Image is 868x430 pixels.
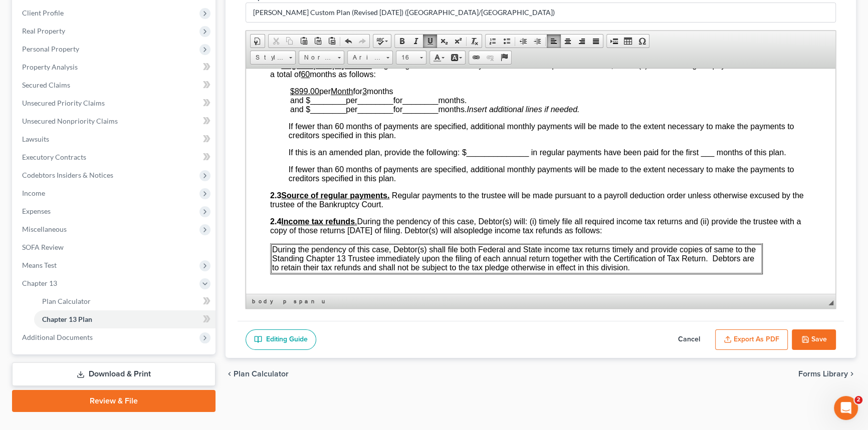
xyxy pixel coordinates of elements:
[530,35,544,48] a: Increase Indent
[12,362,215,386] a: Download & Print
[156,37,192,45] span: ________
[26,177,510,203] span: During the pendency of this case, Debtor(s) shall file both Federal and State income tax returns ...
[222,158,356,166] span: pledge income tax refunds as follows:
[64,28,100,36] span: ________
[24,149,35,157] span: 2.4
[311,35,325,48] a: Paste as plain text
[14,94,215,112] a: Unsecured Priority Claims
[43,80,540,88] span: If this is an amended plan, provide the following: $______________ in regular payments have been ...
[347,51,393,65] a: Arial
[22,279,57,287] span: Chapter 13
[44,19,221,36] span: months and $ per for months.
[547,35,561,48] a: Align Left
[451,35,465,48] a: Superscript
[73,19,85,27] span: per
[234,370,289,378] span: Plan Calculator
[246,69,835,294] iframe: Rich Text Editor, document-ckeditor
[299,51,334,64] span: Normal
[409,35,423,48] a: Italic
[14,148,215,166] a: Executory Contracts
[448,51,465,64] a: Background Color
[34,310,215,328] a: Chapter 13 Plan
[297,35,311,48] a: Paste
[156,28,192,36] span: ________
[283,35,297,48] a: Copy
[22,243,64,251] span: SOFA Review
[22,99,105,107] span: Unsecured Priority Claims
[22,63,78,71] span: Property Analysis
[500,35,514,48] a: Insert/Remove Bulleted List
[22,333,93,341] span: Additional Documents
[246,3,835,22] input: Enter name...
[483,51,497,64] a: Unlink
[24,123,558,140] span: Regular payments to the trustee will be made pursuant to a payroll deduction order unless otherwi...
[107,19,121,27] span: for
[348,51,383,64] span: Arial
[116,19,121,27] u: 3
[635,35,649,48] a: Insert Special Character
[373,35,391,48] a: Spell Checker
[798,370,856,378] button: Forms Library chevron_right
[355,35,369,48] a: Redo
[22,225,67,233] span: Miscellaneous
[715,329,788,350] button: Export as PDF
[437,35,451,48] a: Subscript
[607,35,621,48] a: Insert Page Break for Printing
[281,296,291,306] a: p element
[22,81,70,89] span: Secured Claims
[22,261,57,269] span: Means Test
[111,37,147,45] span: ________
[221,37,333,45] em: Insert additional lines if needed.
[85,19,107,27] u: Month
[250,51,296,65] a: Styles
[430,51,448,64] a: Text Color
[250,296,280,306] a: body element
[828,300,833,305] span: Resize
[561,35,575,48] a: Center
[14,76,215,94] a: Secured Claims
[111,28,147,36] span: ________
[22,27,65,35] span: Real Property
[22,207,51,215] span: Expenses
[325,35,339,48] a: Paste from Word
[226,370,234,378] i: chevron_left
[12,390,215,412] a: Review & File
[226,370,289,378] button: chevron_left Plan Calculator
[34,292,215,310] a: Plan Calculator
[468,35,482,48] a: Remove Format
[341,35,355,48] a: Undo
[834,396,858,420] iframe: Intercom live chat
[24,123,146,131] span: 2.3
[22,153,86,161] span: Executory Contracts
[251,51,286,64] span: Styles
[589,35,603,48] a: Justify
[621,35,635,48] a: Table
[792,329,836,350] button: Save
[22,189,45,197] span: Income
[423,35,437,48] a: Underline
[42,315,92,323] span: Chapter 13 Plan
[43,97,548,114] span: If fewer than 60 months of payments are specified, additional monthly payments will be made to th...
[22,135,49,143] span: Lawsuits
[22,117,118,125] span: Unsecured Nonpriority Claims
[396,51,416,64] span: 16
[24,149,555,166] span: During the pendency of this case, Debtor(s) will: (i) timely file all required income tax returns...
[55,2,64,10] u: 60
[22,9,64,17] span: Client Profile
[64,37,100,45] span: ________
[44,37,221,45] span: and $ per for months.
[22,45,79,53] span: Personal Property
[246,329,316,350] a: Editing Guide
[396,51,426,65] a: 16
[35,123,143,131] u: Source of regular payments.
[35,149,111,157] u: .
[320,296,326,306] a: u element
[854,396,862,404] span: 2
[44,19,73,27] u: $899.00
[469,51,483,64] a: Link
[299,51,344,65] a: Normal
[395,35,409,48] a: Bold
[14,238,215,256] a: SOFA Review
[798,370,848,378] span: Forms Library
[497,51,511,64] a: Anchor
